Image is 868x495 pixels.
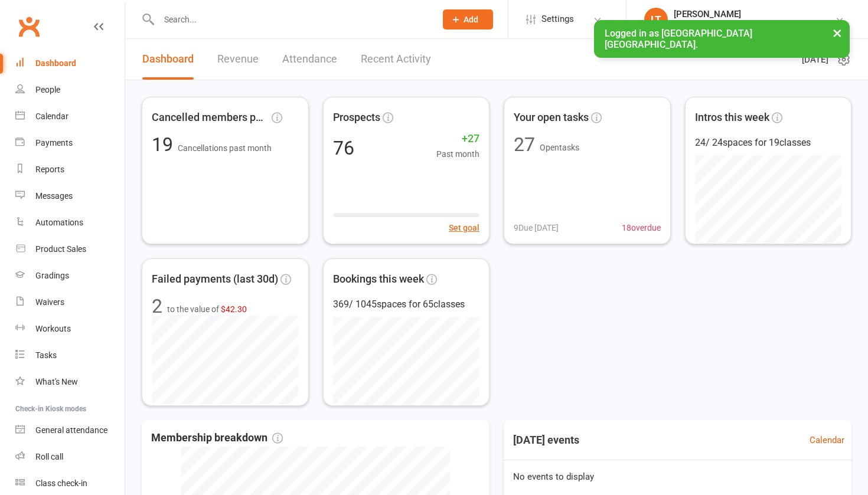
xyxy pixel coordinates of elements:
[35,478,87,488] div: Class check-in
[35,425,107,435] div: General attendance
[35,350,57,360] div: Tasks
[15,209,125,236] a: Automations
[167,303,247,316] span: to the value of
[541,6,574,32] span: Settings
[15,289,125,316] a: Waivers
[333,297,480,312] div: 369 / 1045 spaces for 65 classes
[674,9,835,19] div: [PERSON_NAME]
[178,143,272,153] span: Cancellations past month
[644,8,668,31] div: LT
[464,15,478,24] span: Add
[15,417,125,444] a: General attendance kiosk mode
[436,147,479,160] span: Past month
[15,236,125,263] a: Product Sales
[35,324,71,333] div: Workouts
[443,9,493,29] button: Add
[333,109,380,126] span: Prospects
[514,135,535,154] div: 27
[151,430,283,447] span: Membership breakdown
[695,135,842,150] div: 24 / 24 spaces for 19 classes
[152,297,162,316] div: 2
[15,156,125,183] a: Reports
[436,130,479,147] span: +27
[221,304,247,314] span: $42.30
[35,218,83,227] div: Automations
[674,19,835,30] div: [GEOGRAPHIC_DATA] [GEOGRAPHIC_DATA]
[827,20,848,45] button: ×
[35,165,64,174] div: Reports
[449,221,479,234] button: Set goal
[35,377,78,386] div: What's New
[35,452,63,461] div: Roll call
[15,50,125,77] a: Dashboard
[14,12,44,41] a: Clubworx
[499,460,856,493] div: No events to display
[152,133,178,156] span: 19
[15,342,125,369] a: Tasks
[155,11,428,28] input: Search...
[514,221,559,234] span: 9 Due [DATE]
[35,112,68,121] div: Calendar
[35,85,60,94] div: People
[15,77,125,103] a: People
[504,430,589,451] h3: [DATE] events
[152,109,269,126] span: Cancelled members past mon...
[35,58,76,68] div: Dashboard
[605,28,752,50] span: Logged in as [GEOGRAPHIC_DATA] [GEOGRAPHIC_DATA].
[15,130,125,156] a: Payments
[15,183,125,209] a: Messages
[810,433,844,447] a: Calendar
[15,369,125,395] a: What's New
[15,316,125,342] a: Workouts
[540,143,579,152] span: Open tasks
[35,138,73,147] div: Payments
[15,444,125,470] a: Roll call
[15,263,125,289] a: Gradings
[35,244,86,254] div: Product Sales
[35,271,69,280] div: Gradings
[333,271,424,288] span: Bookings this week
[35,297,64,307] div: Waivers
[695,109,769,126] span: Intros this week
[514,109,589,126] span: Your open tasks
[333,139,354,158] div: 76
[152,271,278,288] span: Failed payments (last 30d)
[15,103,125,130] a: Calendar
[622,221,661,234] span: 18 overdue
[35,191,73,201] div: Messages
